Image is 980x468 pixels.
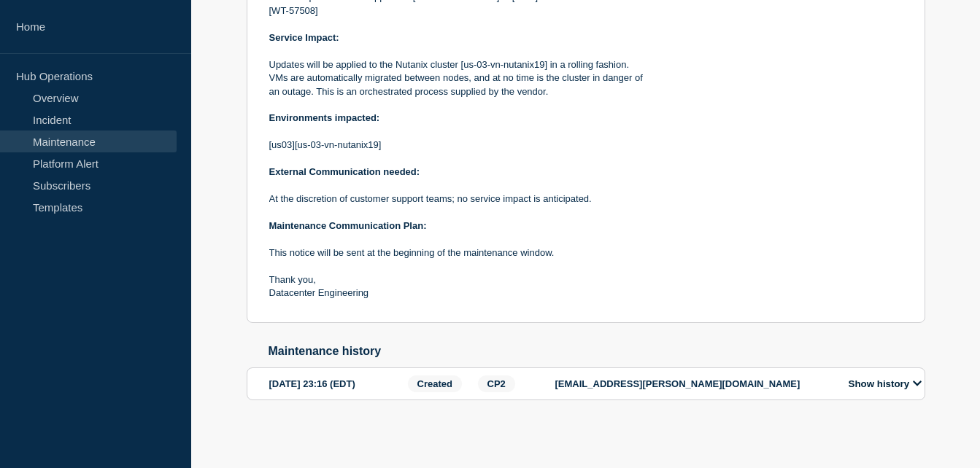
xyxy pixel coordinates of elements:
p: Updates will be applied to the Nutanix cluster [us-03-vn-nutanix19] in a rolling fashion. VMs are... [269,58,646,98]
span: CP2 [478,375,515,392]
span: Created [408,375,462,392]
p: Datacenter Engineering [269,286,646,300]
p: [EMAIL_ADDRESS][PERSON_NAME][DOMAIN_NAME] [555,378,833,389]
h2: Maintenance history [269,345,925,358]
div: [DATE] 23:16 (EDT) [269,375,404,392]
p: This notice will be sent at the beginning of the maintenance window. [269,246,646,260]
strong: Environments impacted: [269,112,380,123]
strong: External Communication needed: [269,166,420,177]
p: At the discretion of customer support teams; no service impact is anticipated. [269,192,646,206]
p: [WT-57508] [269,4,646,17]
strong: Maintenance Communication Plan: [269,220,427,231]
p: Thank you, [269,273,646,286]
button: Show history [844,378,926,390]
strong: Service Impact: [269,32,339,43]
p: [us03][us-03-vn-nutanix19] [269,139,646,152]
